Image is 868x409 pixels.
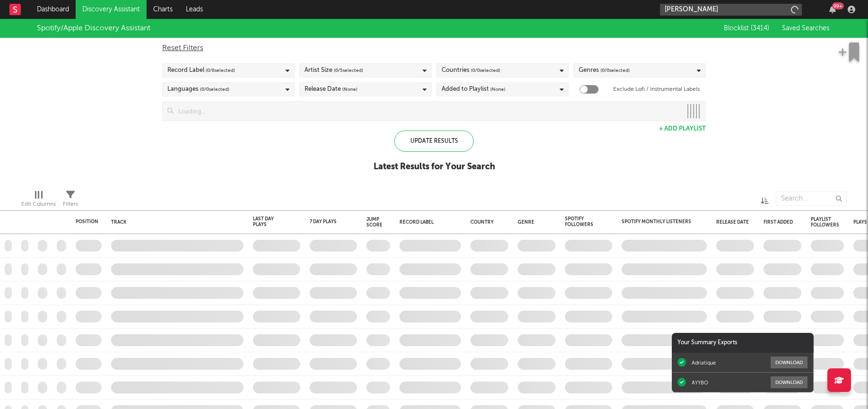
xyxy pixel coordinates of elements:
label: Exclude Lofi / Instrumental Labels [613,84,700,95]
span: ( 3414 ) [751,25,769,32]
span: Blocklist [724,25,769,32]
input: Search... [776,191,847,206]
span: (None) [490,84,505,95]
div: Update Results [394,131,474,152]
div: Spotify Followers [565,216,598,227]
div: Plays [853,219,867,225]
div: Release Date [304,84,357,95]
div: Edit Columns [21,199,56,210]
button: 99+ [829,6,836,13]
div: Artist Size [304,65,363,76]
input: Search for artists [660,4,802,16]
div: Your Summary Exports [672,333,814,353]
div: Countries [442,65,500,76]
div: Record Label [399,219,456,225]
div: 99 + [832,2,844,9]
span: ( 0 / 6 selected) [206,65,235,76]
div: Last Day Plays [253,216,286,227]
div: Release Date [716,219,749,225]
div: Jump Score [366,217,382,228]
div: Spotify Monthly Listeners [622,219,693,225]
div: Country [470,219,503,225]
div: Record Label [167,65,235,76]
div: First Added [764,219,797,225]
div: Filters [63,199,78,210]
button: + Add Playlist [659,126,706,132]
div: Adriatique [692,359,716,366]
div: Added to Playlist [442,84,505,95]
button: Download [771,376,807,388]
span: ( 0 / 0 selected) [471,65,500,76]
div: 7 Day Plays [310,219,343,225]
div: Edit Columns [21,187,56,214]
div: Languages [167,84,229,95]
span: ( 0 / 0 selected) [200,84,229,95]
input: Loading... [174,102,682,121]
div: Position [76,219,98,225]
button: Download [771,357,807,368]
div: Genre [518,219,551,225]
div: Spotify/Apple Discovery Assistant [37,23,150,34]
span: ( 0 / 0 selected) [600,65,630,76]
span: ( 0 / 5 selected) [334,65,363,76]
div: Latest Results for Your Search [373,161,495,173]
span: (None) [342,84,357,95]
div: Playlist Followers [811,217,839,228]
div: Genres [579,65,630,76]
div: Filters [63,187,78,214]
div: AYYBO [692,379,708,386]
button: Saved Searches [779,25,831,32]
div: Track [111,219,239,225]
span: Saved Searches [782,25,831,32]
div: Reset Filters [162,43,706,54]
